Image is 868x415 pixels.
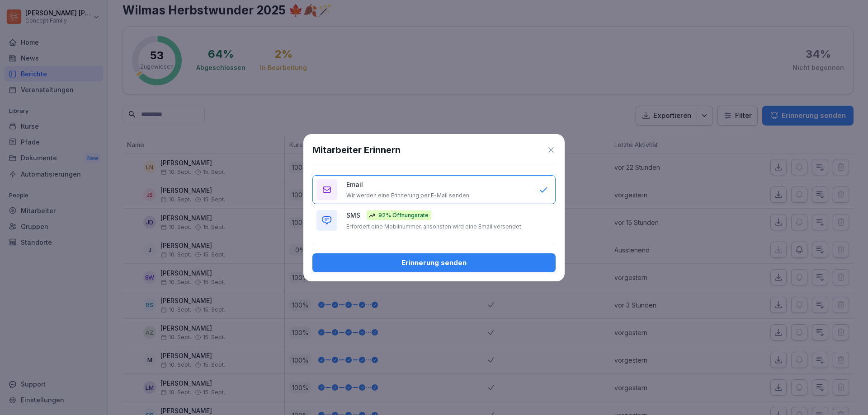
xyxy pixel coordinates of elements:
[312,143,401,157] h1: Mitarbeiter Erinnern
[346,223,523,230] p: Erfordert eine Mobilnummer, ansonsten wird eine Email versendet.
[346,210,360,220] p: SMS
[320,258,548,268] div: Erinnerung senden
[346,180,363,189] p: Email
[346,192,469,199] p: Wir werden eine Erinnerung per E-Mail senden
[378,211,429,219] p: 92% Öffnungsrate
[312,253,556,272] button: Erinnerung senden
